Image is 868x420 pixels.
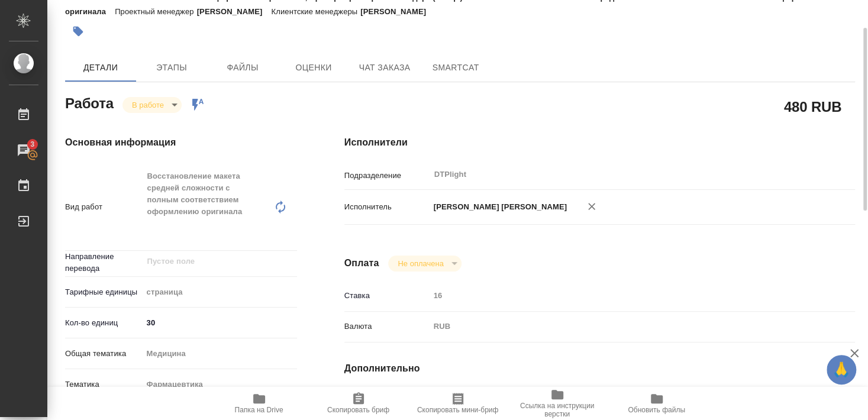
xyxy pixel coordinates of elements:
[628,406,685,414] span: Обновить файлы
[430,316,812,337] div: RUB
[427,60,484,75] span: SmartCat
[65,251,143,274] p: Направление перевода
[827,355,856,385] button: 🙏
[831,357,851,382] span: 🙏
[146,254,269,269] input: Пустое поле
[508,387,607,420] button: Ссылка на инструкции верстки
[515,402,600,418] span: Ссылка на инструкции верстки
[143,60,200,75] span: Этапы
[356,60,413,75] span: Чат заказа
[197,7,272,16] p: [PERSON_NAME]
[344,256,379,270] h4: Оплата
[360,7,435,16] p: [PERSON_NAME]
[115,7,196,16] p: Проектный менеджер
[327,406,389,414] span: Скопировать бриф
[72,60,129,75] span: Детали
[3,135,44,165] a: 3
[344,321,430,332] p: Валюта
[408,387,508,420] button: Скопировать мини-бриф
[128,100,167,110] button: В работе
[235,406,283,414] span: Папка на Drive
[430,201,567,213] p: [PERSON_NAME] [PERSON_NAME]
[65,286,143,298] p: Тарифные единицы
[430,287,812,304] input: Пустое поле
[214,60,271,75] span: Файлы
[65,18,91,44] button: Добавить тэг
[271,7,360,16] p: Клиентские менеджеры
[65,348,143,360] p: Общая тематика
[65,92,114,113] h2: Работа
[344,361,855,376] h4: Дополнительно
[143,314,297,331] input: ✎ Введи что-нибудь
[784,96,841,117] h2: 480 RUB
[143,344,297,364] div: Медицина
[65,317,143,329] p: Кол-во единиц
[344,201,430,213] p: Исполнитель
[143,374,297,395] div: Фармацевтика
[344,135,855,150] h4: Исполнители
[344,170,430,182] p: Подразделение
[122,97,182,113] div: В работе
[143,282,297,302] div: страница
[417,406,498,414] span: Скопировать мини-бриф
[23,138,41,150] span: 3
[309,387,408,420] button: Скопировать бриф
[579,193,605,219] button: Удалить исполнителя
[607,387,706,420] button: Обновить файлы
[209,387,309,420] button: Папка на Drive
[388,256,461,272] div: В работе
[65,135,297,150] h4: Основная информация
[285,60,342,75] span: Оценки
[394,259,447,269] button: Не оплачена
[65,379,143,390] p: Тематика
[65,201,143,213] p: Вид работ
[344,290,430,302] p: Ставка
